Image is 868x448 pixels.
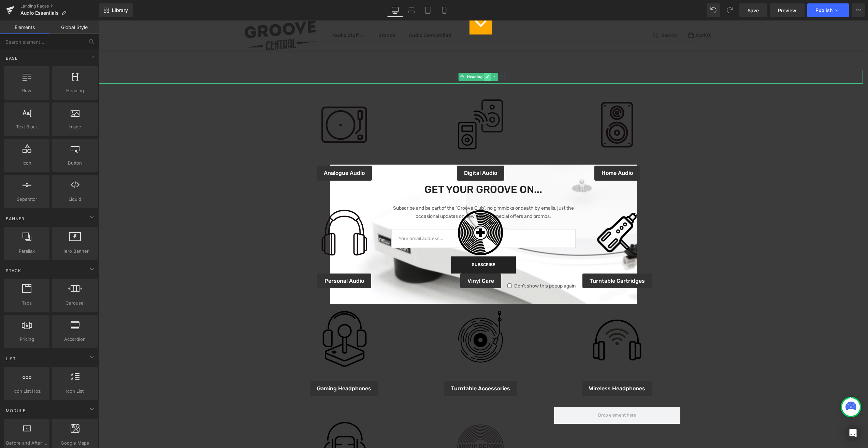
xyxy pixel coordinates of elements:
span: Base [5,55,18,61]
span: Text Block [6,123,47,130]
button: Undo [707,3,720,17]
a: Expand / Collapse [392,52,400,60]
span: Preview [778,7,796,14]
span: Heading [367,52,385,60]
span: Turntable Cartridges [491,257,546,264]
span: Icon List [54,388,96,395]
span: Liquid [54,196,96,203]
span: Audio Essentials [20,10,59,16]
a: New Library [99,3,133,17]
span: Home Audio [503,149,534,156]
span: Row [6,87,47,94]
span: Button [54,159,96,167]
span: Stack [5,267,22,274]
span: Save [748,7,759,14]
a: Gaming Headphones [211,361,280,375]
span: Banner [5,215,25,222]
a: Landing Pages [20,3,99,9]
a: Tablet [420,3,436,17]
a: Laptop [403,3,420,17]
span: Separator [6,196,47,203]
button: Redo [723,3,737,17]
span: Heading [54,87,96,94]
span: Personal Audio [226,257,265,264]
button: More [852,3,865,17]
a: Turntable Cartridges [484,253,553,268]
span: Hero Banner [54,248,96,255]
span: Carousel [54,299,96,307]
a: Wireless Headphones [483,361,554,375]
span: Tabs [6,299,47,307]
span: Before and After Images [6,439,47,447]
span: Accordion [54,336,96,343]
a: Home Audio [496,145,541,160]
span: Library [112,7,128,13]
span: Turntable Accessories [352,365,411,371]
span: Module [5,407,26,414]
a: Desktop [387,3,403,17]
a: Digital Audio [358,145,406,160]
a: Turntable Accessories [345,361,419,375]
span: Image [54,123,96,130]
span: Publish [815,8,833,13]
span: Pricing [6,336,47,343]
span: List [5,355,17,362]
a: Global Style [49,20,99,34]
span: Google Maps [54,439,96,447]
a: Analogue Audio [218,145,273,160]
span: Analogue Audio [225,149,266,156]
span: Icon [6,159,47,167]
a: Preview [770,3,805,17]
div: Open Intercom Messenger [845,425,861,441]
a: Personal Audio [219,253,273,268]
button: Publish [807,3,849,17]
span: Digital Audio [365,149,399,156]
span: Gaming Headphones [218,365,273,371]
a: Mobile [436,3,452,17]
span: Parallax [6,248,47,255]
span: Wireless Headphones [490,365,547,371]
span: Icon List Hoz [6,388,47,395]
span: Vinyl Care [369,257,395,264]
a: Vinyl Care [362,253,403,268]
